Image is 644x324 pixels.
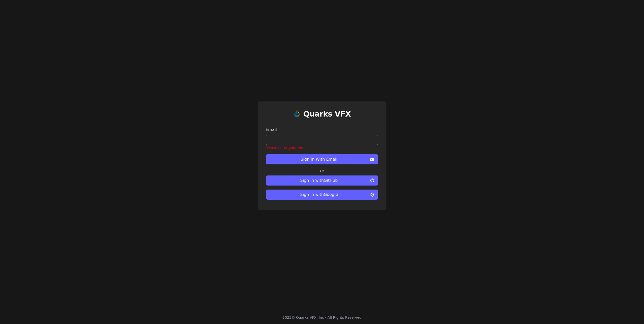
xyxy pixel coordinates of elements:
[270,192,369,198] span: Sign in with Google
[266,175,378,186] button: Sign in withGitHub
[270,156,368,162] span: Sign In With Email
[266,154,378,164] button: Sign In With Email
[303,110,351,123] a: Quarks VFX
[270,177,368,184] span: Sign in with GitHub
[266,127,378,133] label: Email
[303,110,351,119] h1: Quarks VFX
[303,168,341,173] label: Or
[266,190,378,200] button: Sign in withGoogle
[283,315,362,320] div: 2025 © Quarks VFX, Inc - All Rights Reserved
[266,145,378,150] div: Please enter your email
